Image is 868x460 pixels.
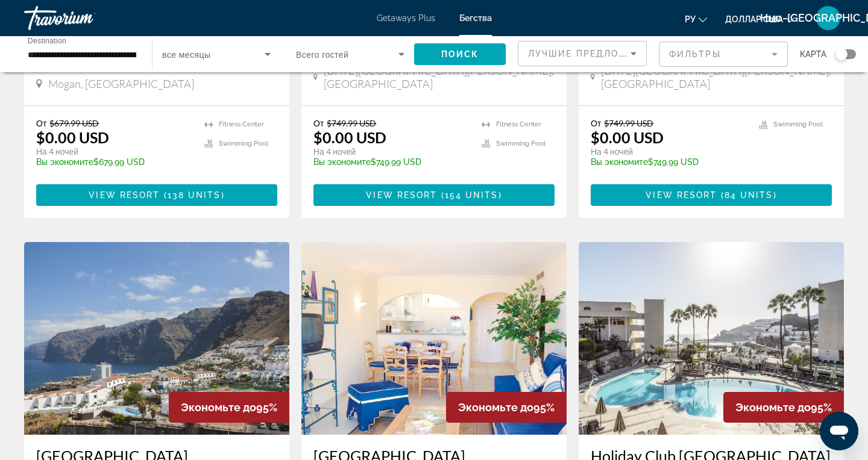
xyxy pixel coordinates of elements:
[441,49,479,59] span: Поиск
[646,190,717,200] span: View Resort
[813,5,844,31] button: Меню пользователя
[773,120,823,128] span: Swimming Pool
[366,190,437,200] span: View Resort
[48,77,194,90] span: Mogan, [GEOGRAPHIC_DATA]
[36,157,192,167] p: $679.99 USD
[820,412,858,450] iframe: Кнопка запуска окна обмена сообщениями
[181,401,256,414] span: Экономьте до
[459,13,492,23] a: Бегства
[800,46,826,63] span: карта
[296,50,348,60] span: Всего гостей
[36,146,192,157] p: На 4 ночей
[445,190,498,200] span: 154 units
[735,401,811,414] span: Экономьте до
[169,392,289,423] div: 95%
[313,184,555,206] button: View Resort(154 units)
[591,128,664,146] p: $0.00 USD
[659,41,788,67] button: Filter
[717,190,776,200] span: ( )
[28,37,66,45] span: Destination
[313,157,470,167] p: $749.99 USD
[725,190,773,200] span: 84 units
[604,118,653,128] span: $749.99 USD
[458,401,533,414] span: Экономьте до
[313,157,371,167] span: Вы экономите
[685,14,696,24] font: ру
[725,10,794,28] button: Изменить валюту
[437,190,502,200] span: ( )
[685,10,707,28] button: Изменить язык
[162,50,210,60] span: все месяцы
[36,118,46,128] span: От
[49,118,99,128] span: $679.99 USD
[313,128,386,146] p: $0.00 USD
[528,49,656,58] span: Лучшие предложения
[313,146,470,157] p: На 4 ночей
[24,242,289,435] img: 2802E01X.jpg
[327,118,376,128] span: $749.99 USD
[160,190,224,200] span: ( )
[89,190,160,200] span: View Resort
[528,46,637,61] mat-select: Sort by
[591,184,832,206] button: View Resort(84 units)
[601,64,832,90] span: [DATE][GEOGRAPHIC_DATA][PERSON_NAME], [GEOGRAPHIC_DATA]
[219,140,268,148] span: Swimming Pool
[377,13,435,23] a: Getaways Plus
[36,157,93,167] span: Вы экономите
[579,242,844,435] img: 2805E01X.jpg
[219,120,264,128] span: Fitness Center
[24,2,145,34] a: Травориум
[36,128,109,146] p: $0.00 USD
[301,242,567,435] img: 5864I01X.jpg
[591,118,601,128] span: От
[324,64,555,90] span: [DATE][GEOGRAPHIC_DATA][PERSON_NAME], [GEOGRAPHIC_DATA]
[591,157,747,167] p: $749.99 USD
[313,118,324,128] span: От
[496,140,546,148] span: Swimming Pool
[446,392,567,423] div: 95%
[36,184,277,206] button: View Resort(138 units)
[591,146,747,157] p: На 4 ночей
[723,392,844,423] div: 95%
[725,14,783,24] font: доллар США
[168,190,221,200] span: 138 units
[496,120,541,128] span: Fitness Center
[414,43,506,65] button: Поиск
[591,157,648,167] span: Вы экономите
